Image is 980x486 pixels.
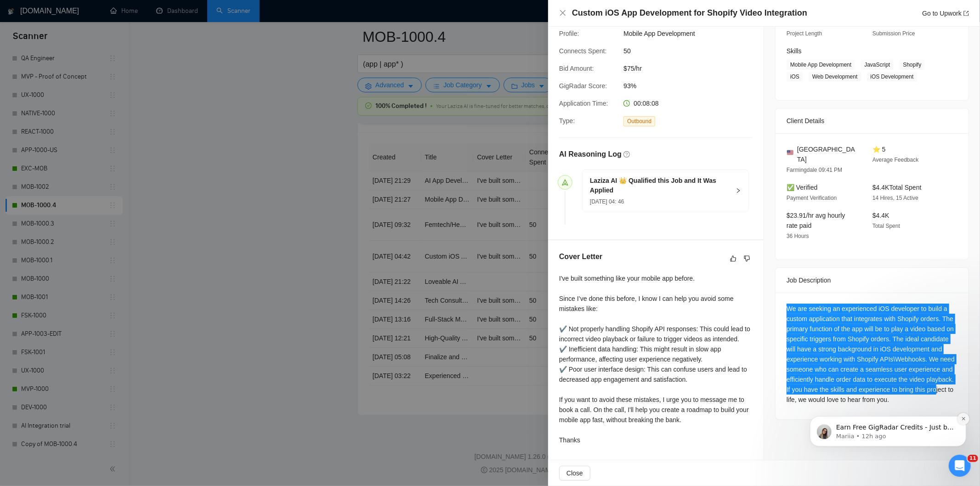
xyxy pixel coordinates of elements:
span: 93% [623,81,761,91]
span: $4.4K Total Spent [872,184,922,191]
span: Submission Price [872,30,915,37]
button: Close [559,9,566,17]
iframe: Intercom notifications message [796,358,980,461]
h5: Cover Letter [559,251,602,262]
span: Average Feedback [872,157,919,163]
span: GigRadar Score: [559,82,607,90]
span: 00:08:08 [634,100,659,107]
div: I've built something like your mobile app before. Since I’ve done this before, I know I can help ... [559,273,753,445]
span: Mobile App Development [623,28,761,39]
div: Client Details [787,108,957,133]
span: Connects Spent: [559,47,607,55]
span: Profile: [559,30,579,37]
span: iOS Development [867,72,918,82]
span: [GEOGRAPHIC_DATA] [797,144,858,164]
div: We are seeking an experienced iOS developer to build a custom application that integrates with Sh... [787,304,957,405]
div: Job Description [787,268,957,293]
span: Shopify [899,60,925,70]
p: Message from Mariia, sent 12h ago [40,74,159,82]
span: $23.91/hr avg hourly rate paid [787,212,845,229]
span: ✅ Verified [787,184,818,191]
button: Close [559,466,590,480]
span: JavaScript [861,60,894,70]
span: Farmingdale 09:41 PM [787,167,842,173]
span: dislike [744,255,750,262]
span: ⭐ 5 [872,146,886,153]
span: 14 Hires, 15 Active [872,195,918,201]
iframe: Intercom live chat [949,455,971,477]
span: Project Length [787,30,822,37]
span: send [562,179,568,186]
button: dislike [742,253,753,264]
img: 🇺🇸 [787,149,793,156]
span: Close [566,468,583,478]
h5: AI Reasoning Log [559,149,622,160]
a: Go to Upworkexport [922,10,969,17]
span: Skills [787,47,802,55]
span: 36 Hours [787,233,809,239]
h4: Custom iOS App Development for Shopify Video Integration [572,7,807,19]
span: like [730,255,736,262]
span: 11 [968,455,978,462]
span: Payment Verification [787,195,837,201]
span: Outbound [623,116,655,126]
span: Mobile App Development [787,60,855,70]
span: Type: [559,117,575,124]
span: Total Spent [872,223,900,229]
span: right [736,188,741,193]
p: Earn Free GigRadar Credits - Just by Sharing Your Story! 💬 Want more credits for sending proposal... [40,65,159,74]
span: Bid Amount: [559,65,594,72]
span: question-circle [623,151,630,158]
span: close [559,9,566,17]
span: $75/hr [623,63,761,73]
button: Dismiss notification [161,55,173,67]
span: clock-circle [623,100,630,107]
span: 50 [623,46,761,56]
span: Web Development [809,72,861,82]
div: message notification from Mariia, 12h ago. Earn Free GigRadar Credits - Just by Sharing Your Stor... [14,58,170,88]
img: Profile image for Mariia [21,66,35,81]
span: export [963,11,969,16]
button: like [728,253,739,264]
span: $4.4K [872,212,889,219]
span: iOS [787,72,803,82]
span: Application Time: [559,100,608,107]
h5: Laziza AI 👑 Qualified this Job and It Was Applied [590,176,730,195]
span: [DATE] 04: 46 [590,198,624,205]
